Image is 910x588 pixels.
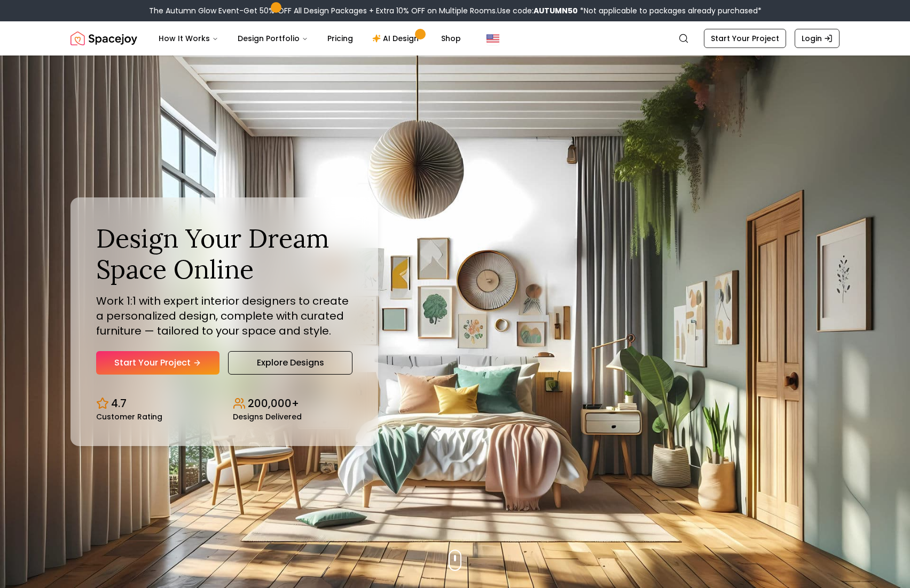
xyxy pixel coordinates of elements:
img: United States [487,32,499,45]
a: Login [795,29,840,48]
nav: Global [70,21,840,55]
p: 4.7 [111,396,127,411]
p: Work 1:1 with expert interior designers to create a personalized design, complete with curated fu... [96,293,352,338]
span: *Not applicable to packages already purchased* [578,5,762,16]
a: AI Design [364,28,430,49]
button: Design Portfolio [229,28,317,49]
nav: Main [150,28,469,49]
small: Designs Delivered [233,413,302,420]
small: Customer Rating [96,413,162,420]
button: How It Works [150,28,227,49]
div: The Autumn Glow Event-Get 50% OFF All Design Packages + Extra 10% OFF on Multiple Rooms. [149,5,762,16]
a: Pricing [319,28,362,49]
span: Use code: [497,5,578,16]
p: 200,000+ [248,396,299,411]
h1: Design Your Dream Space Online [96,223,352,284]
div: Design stats [96,387,352,420]
b: AUTUMN50 [534,5,578,16]
a: Spacejoy [70,28,137,49]
a: Explore Designs [228,351,352,375]
img: Spacejoy Logo [70,28,137,49]
a: Start Your Project [96,351,219,375]
a: Start Your Project [704,29,786,48]
a: Shop [433,28,469,49]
